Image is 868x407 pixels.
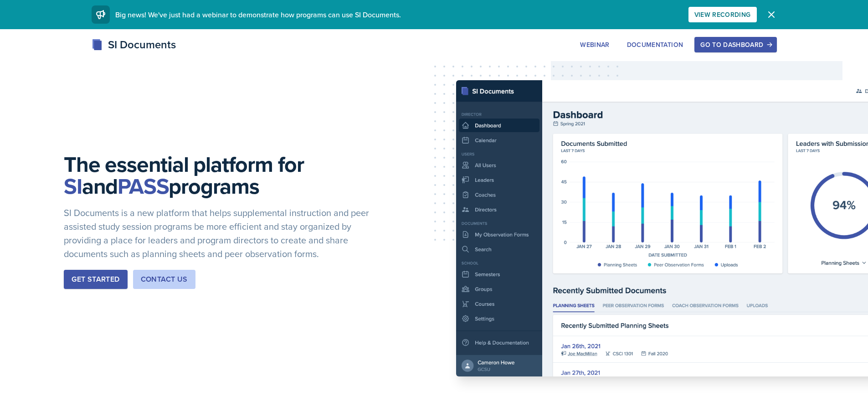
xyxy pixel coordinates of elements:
div: Contact Us [141,274,188,285]
div: Get Started [72,274,119,285]
button: Go to Dashboard [694,37,776,52]
div: Webinar [580,41,609,48]
button: Documentation [621,37,689,52]
button: Contact Us [133,270,195,289]
div: Go to Dashboard [700,41,770,48]
div: SI Documents [92,36,176,53]
div: Documentation [627,41,683,48]
button: Get Started [64,270,127,289]
button: View Recording [688,7,757,22]
button: Webinar [574,37,615,52]
div: View Recording [694,11,751,18]
span: Big news! We've just had a webinar to demonstrate how programs can use SI Documents. [115,10,401,20]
